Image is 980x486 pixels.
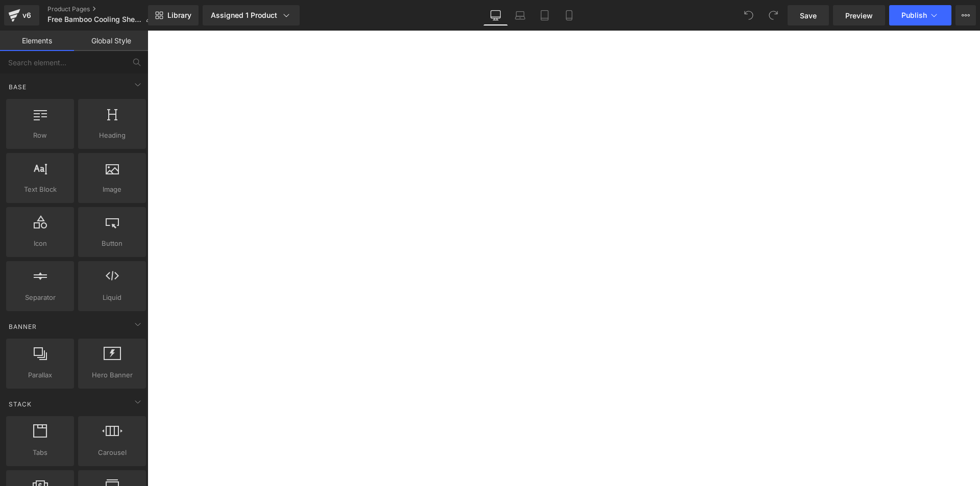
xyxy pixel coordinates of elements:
a: Preview [833,5,885,25]
a: Desktop [483,5,508,25]
a: Laptop [508,5,532,25]
span: Free Bamboo Cooling Sheets [47,15,141,23]
span: Parallax [9,370,71,380]
span: Publish [901,11,927,19]
span: Carousel [81,447,143,458]
button: Redo [763,5,783,25]
span: Base [8,82,28,92]
span: Icon [9,238,71,249]
span: Liquid [81,292,143,303]
span: Tabs [9,447,71,458]
a: New Library [148,5,199,25]
span: Hero Banner [81,370,143,380]
span: Stack [8,399,33,409]
button: Publish [889,5,951,25]
span: Separator [9,292,71,303]
span: Save [800,10,817,21]
span: Row [9,130,71,141]
span: Library [167,11,191,20]
a: v6 [4,5,39,25]
span: Text Block [9,184,71,195]
a: Product Pages [47,5,161,13]
button: More [955,5,976,25]
span: Image [81,184,143,195]
div: Assigned 1 Product [211,10,291,20]
span: Heading [81,130,143,141]
span: Preview [845,10,873,21]
a: Tablet [532,5,557,25]
button: Undo [739,5,759,25]
a: Mobile [557,5,581,25]
span: Button [81,238,143,249]
span: Banner [8,322,38,331]
a: Global Style [74,31,148,51]
div: v6 [20,9,33,22]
